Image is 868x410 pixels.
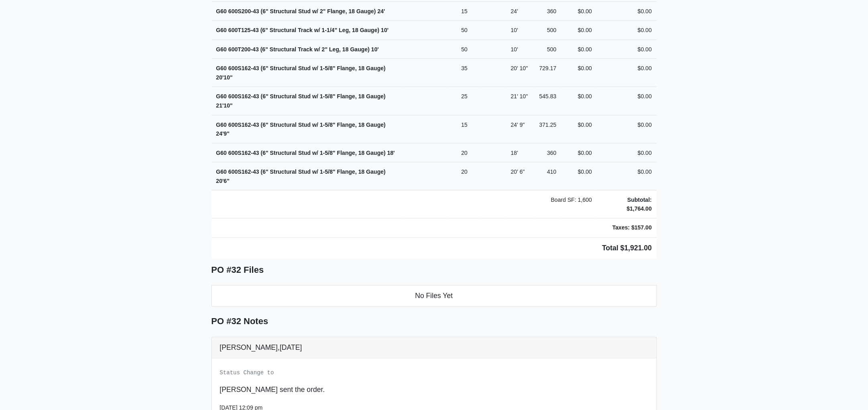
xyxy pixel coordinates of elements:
[561,40,597,59] td: $0.00
[448,143,481,162] td: 20
[561,2,597,21] td: $0.00
[216,168,386,184] strong: G60 600S162-43 (6" Structural Stud w/ 1-5/8" Flange, 18 Gauge)
[448,40,481,59] td: 50
[597,115,657,143] td: $0.00
[511,93,518,99] span: 21'
[520,93,528,99] span: 10"
[597,87,657,115] td: $0.00
[216,150,395,156] strong: G60 600S162-43 (6" Structural Stud w/ 1-5/8" Flange, 18 Gauge)
[535,115,561,143] td: 371.25
[561,87,597,115] td: $0.00
[561,162,597,191] td: $0.00
[511,8,518,14] span: 24'
[597,219,657,238] td: Taxes: $157.00
[216,27,389,33] strong: G60 600T125-43 (6" Structural Track w/ 1-1/4" Leg, 18 Gauge)
[378,8,385,14] span: 24'
[535,21,561,40] td: 500
[448,87,481,115] td: 25
[520,168,525,175] span: 6"
[448,59,481,87] td: 35
[551,197,592,203] span: Board SF: 1,600
[448,2,481,21] td: 15
[216,93,386,109] strong: G60 600S162-43 (6" Structural Stud w/ 1-5/8" Flange, 18 Gauge)
[535,40,561,59] td: 500
[597,40,657,59] td: $0.00
[535,2,561,21] td: 360
[371,46,379,53] span: 10'
[597,21,657,40] td: $0.00
[535,87,561,115] td: 545.83
[216,8,385,14] strong: G60 600S200-43 (6" Structural Stud w/ 2" Flange, 18 Gauge)
[511,46,518,53] span: 10'
[448,162,481,191] td: 20
[220,386,325,394] span: [PERSON_NAME] sent the order.
[216,102,224,109] span: 21'
[535,59,561,87] td: 729.17
[224,178,230,184] span: 6"
[381,27,388,33] span: 10'
[597,2,657,21] td: $0.00
[224,130,230,137] span: 9"
[448,21,481,40] td: 50
[535,143,561,162] td: 360
[561,143,597,162] td: $0.00
[511,65,518,71] span: 20'
[597,143,657,162] td: $0.00
[561,21,597,40] td: $0.00
[511,27,518,33] span: 10'
[224,102,233,109] span: 10"
[597,59,657,87] td: $0.00
[520,65,528,71] span: 10"
[211,265,657,276] h5: PO #32 Files
[511,122,518,128] span: 24'
[216,65,386,81] strong: G60 600S162-43 (6" Structural Stud w/ 1-5/8" Flange, 18 Gauge)
[220,370,274,376] small: Status Change to
[211,237,657,259] td: Total $1,921.00
[211,285,657,307] li: No Files Yet
[511,150,518,156] span: 18'
[280,344,302,352] span: [DATE]
[520,122,525,128] span: 9"
[216,74,224,81] span: 20'
[212,337,657,359] div: [PERSON_NAME],
[387,150,395,156] span: 18'
[448,115,481,143] td: 15
[597,191,657,219] td: Subtotal: $1,764.00
[211,317,657,327] h5: PO #32 Notes
[511,168,518,175] span: 20'
[224,74,233,81] span: 10"
[535,162,561,191] td: 410
[216,178,224,184] span: 20'
[561,115,597,143] td: $0.00
[216,46,379,53] strong: G60 600T200-43 (6" Structural Track w/ 2" Leg, 18 Gauge)
[561,59,597,87] td: $0.00
[216,130,224,137] span: 24'
[597,162,657,191] td: $0.00
[216,122,386,137] strong: G60 600S162-43 (6" Structural Stud w/ 1-5/8" Flange, 18 Gauge)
